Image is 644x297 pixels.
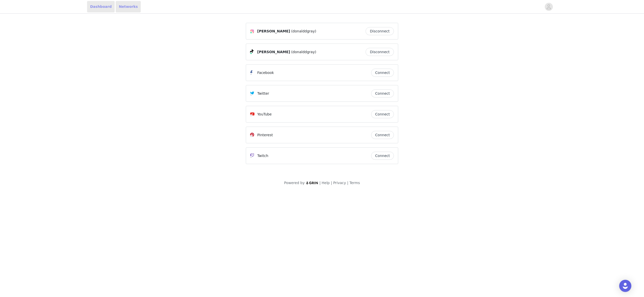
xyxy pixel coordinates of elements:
[319,181,321,185] span: |
[87,1,115,12] a: Dashboard
[116,1,141,12] a: Networks
[322,181,330,185] a: Help
[257,29,290,34] span: [PERSON_NAME]
[257,153,268,159] p: Twitch
[331,181,332,185] span: |
[347,181,348,185] span: |
[257,132,273,138] p: Pinterest
[349,181,360,185] a: Terms
[371,131,394,139] button: Connect
[291,29,316,34] span: (donalddgray)
[366,27,394,35] button: Disconnect
[284,181,305,185] span: Powered by
[257,91,269,96] p: Twitter
[306,181,318,185] img: logo
[257,49,290,55] span: [PERSON_NAME]
[371,152,394,160] button: Connect
[371,89,394,97] button: Connect
[257,70,274,75] p: Facebook
[333,181,346,185] a: Privacy
[291,49,316,55] span: (donalddgray)
[371,110,394,118] button: Connect
[366,48,394,56] button: Disconnect
[546,3,551,11] div: avatar
[257,112,272,117] p: YouTube
[250,29,254,33] img: Instagram Icon
[371,69,394,77] button: Connect
[619,280,631,292] div: Open Intercom Messenger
